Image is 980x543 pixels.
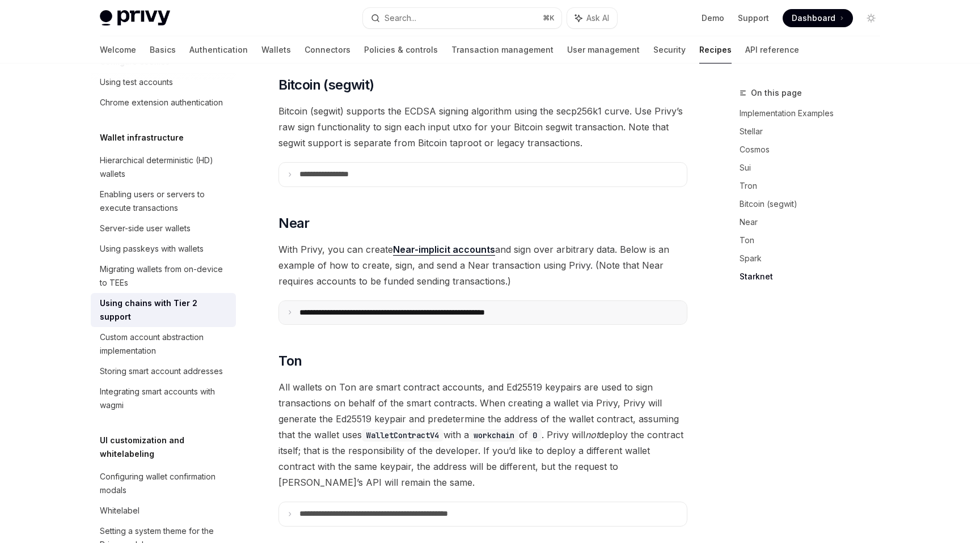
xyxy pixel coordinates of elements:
a: Bitcoin (segwit) [740,195,889,213]
a: Server-side user wallets [91,218,236,239]
button: Toggle dark mode [862,9,880,27]
div: Search... [385,11,416,25]
div: Hierarchical deterministic (HD) wallets [100,154,229,181]
img: light logo [100,10,170,26]
span: Ton [278,352,302,370]
a: Tron [740,177,889,195]
div: Configuring wallet confirmation modals [100,470,229,497]
span: ⌘ K [543,14,555,23]
h5: Wallet infrastructure [100,131,184,145]
a: Storing smart account addresses [91,361,236,381]
a: Custom account abstraction implementation [91,327,236,361]
a: Connectors [305,36,350,63]
a: Sui [740,159,889,177]
a: Starknet [740,268,889,286]
span: Ask AI [586,12,609,24]
div: Chrome extension authentication [100,96,223,109]
a: Configuring wallet confirmation modals [91,466,236,500]
a: Migrating wallets from on-device to TEEs [91,259,236,293]
code: WalletContractV4 [362,429,443,442]
a: Dashboard [783,9,853,27]
a: Near [740,213,889,231]
span: Bitcoin (segwit) supports the ECDSA signing algorithm using the secp256k1 curve. Use Privy’s raw ... [278,103,687,151]
a: Hierarchical deterministic (HD) wallets [91,150,236,184]
div: Custom account abstraction implementation [100,330,229,358]
a: Transaction management [451,36,554,63]
code: 0 [528,429,542,442]
a: Implementation Examples [740,104,889,122]
a: Welcome [100,36,136,63]
div: Migrating wallets from on-device to TEEs [100,262,229,290]
a: Recipes [699,36,732,63]
a: Stellar [740,122,889,141]
a: Using chains with Tier 2 support [91,293,236,327]
a: Using passkeys with wallets [91,239,236,259]
code: workchain [469,429,519,442]
div: Whitelabel [100,504,140,517]
a: Support [738,12,769,24]
a: Using test accounts [91,72,236,92]
div: Using test accounts [100,75,173,89]
a: Security [653,36,686,63]
div: Using passkeys with wallets [100,242,204,256]
div: Integrating smart accounts with wagmi [100,385,229,412]
button: Ask AI [567,8,617,28]
a: Basics [150,36,176,63]
a: Ton [740,231,889,249]
a: Policies & controls [364,36,438,63]
a: Chrome extension authentication [91,92,236,113]
a: Demo [702,12,724,24]
a: Enabling users or servers to execute transactions [91,184,236,218]
span: All wallets on Ton are smart contract accounts, and Ed25519 keypairs are used to sign transaction... [278,379,687,490]
a: User management [567,36,640,63]
a: Spark [740,249,889,268]
a: Whitelabel [91,500,236,521]
span: With Privy, you can create and sign over arbitrary data. Below is an example of how to create, si... [278,241,687,289]
button: Search...⌘K [363,8,561,28]
a: Near-implicit accounts [393,244,495,256]
em: not [585,429,599,440]
span: Bitcoin (segwit) [278,76,374,94]
div: Using chains with Tier 2 support [100,296,229,324]
div: Enabling users or servers to execute transactions [100,188,229,215]
a: Wallets [261,36,291,63]
span: Near [278,214,310,232]
a: Authentication [189,36,248,63]
a: Cosmos [740,141,889,159]
div: Server-side user wallets [100,222,191,235]
h5: UI customization and whitelabeling [100,434,236,461]
span: On this page [751,86,802,100]
a: Integrating smart accounts with wagmi [91,381,236,415]
span: Dashboard [792,12,835,24]
a: API reference [745,36,799,63]
div: Storing smart account addresses [100,364,223,378]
